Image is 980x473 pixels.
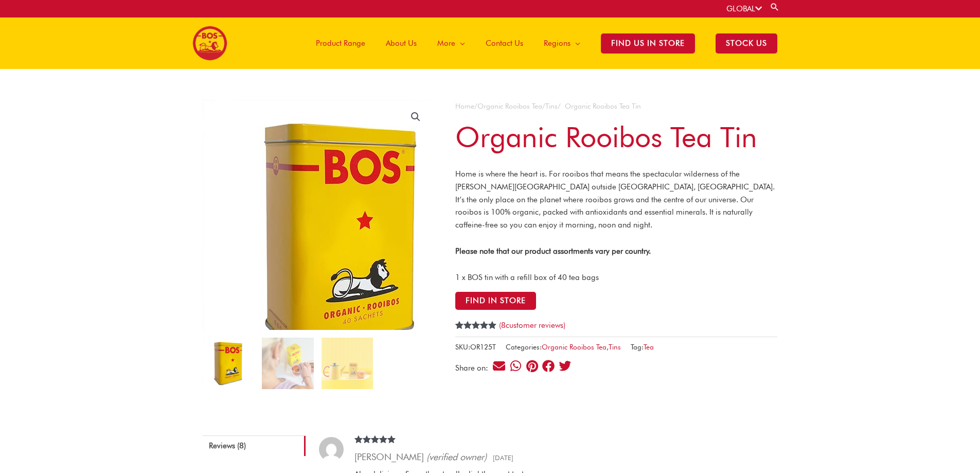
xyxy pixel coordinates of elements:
[376,17,427,69] a: About Us
[427,17,475,69] a: More
[489,453,513,462] time: [DATE]
[437,28,455,59] span: More
[455,102,474,110] a: Home
[544,28,571,59] span: Regions
[509,359,523,373] div: Share on whatsapp
[533,17,591,69] a: Regions
[354,451,424,462] strong: [PERSON_NAME]
[609,343,621,351] a: Tins
[455,120,777,154] h1: Organic Rooibos Tea Tin
[192,26,227,61] img: BOS logo finals-200px
[770,2,780,12] a: Search button
[499,321,565,330] a: (8customer reviews)
[455,341,496,354] span: SKU:
[316,28,365,59] span: Product Range
[203,435,306,456] a: Reviews (8)
[470,343,496,351] span: OR125T
[455,247,651,256] strong: Please note that our product assortments vary per country.
[525,359,539,373] div: Share on pinterest
[545,102,558,110] a: Tins
[591,17,705,69] a: Find Us in Store
[455,271,777,284] p: 1 x BOS tin with a refill box of 40 tea bags
[705,17,788,69] a: STOCK US
[426,451,487,462] em: (verified owner)
[601,33,695,54] span: Find Us in Store
[322,338,373,389] img: hot-tea-2-copy
[644,343,654,351] a: Tea
[455,321,496,372] span: Rated out of 5 based on customer ratings
[501,321,506,330] span: 8
[306,17,376,69] a: Product Range
[475,17,533,69] a: Contact Us
[492,359,506,373] div: Share on email
[542,359,556,373] div: Share on facebook
[506,341,621,354] span: Categories: ,
[203,338,254,389] img: BOS_tea-bag-tin-copy-1
[542,343,607,351] a: Organic Rooibos Tea
[477,102,542,110] a: Organic Rooibos Tea
[455,292,536,310] button: Find in Store
[455,364,492,372] div: Share on:
[716,33,777,54] span: STOCK US
[486,28,523,59] span: Contact Us
[558,359,572,373] div: Share on twitter
[455,100,777,113] nav: Breadcrumb
[726,4,762,13] a: GLOBAL
[631,341,654,354] span: Tag:
[455,168,777,232] p: Home is where the heart is. For rooibos that means the spectacular wilderness of the [PERSON_NAME...
[354,435,396,463] span: Rated out of 5
[406,108,425,126] a: View full-screen image gallery
[386,28,417,59] span: About Us
[298,17,788,69] nav: Site Navigation
[455,321,459,341] span: 8
[262,338,313,389] img: hot-tea-1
